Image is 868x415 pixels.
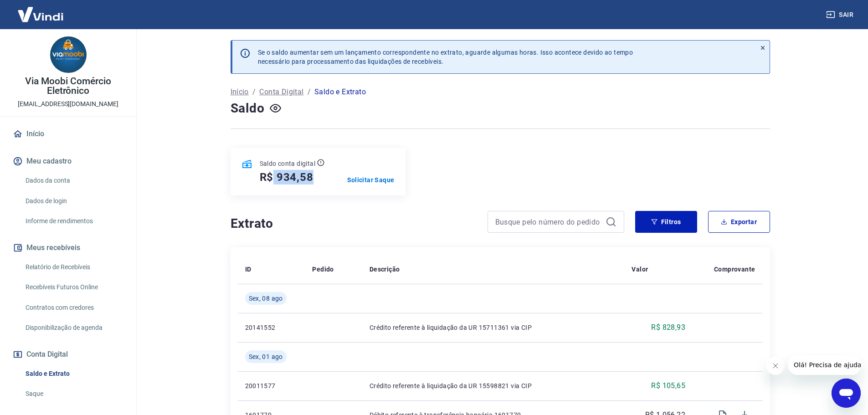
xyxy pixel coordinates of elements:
[651,322,685,333] p: R$ 828,93
[260,159,316,168] p: Saldo conta digital
[714,265,755,274] p: Comprovante
[708,211,770,233] button: Exportar
[788,355,861,375] iframe: Mensagem da empresa
[370,265,400,274] p: Descrição
[370,381,617,390] p: Crédito referente à liquidação da UR 15598821 via CIP
[259,87,303,97] a: Conta Digital
[651,380,685,391] p: R$ 105,65
[832,379,861,408] iframe: Botão para abrir a janela de mensagens
[231,215,477,233] h4: Extrato
[50,36,87,73] img: 5f924e4e-2fe7-4e90-88a6-79aa7ffd7e83.jpeg
[632,265,648,274] p: Valor
[11,238,125,258] button: Meus recebíveis
[245,381,298,390] p: 20011577
[249,352,283,361] span: Sex, 01 ago
[11,124,125,144] a: Início
[11,151,125,171] button: Meu cadastro
[22,212,125,231] a: Informe de rendimentos
[22,171,125,190] a: Dados da conta
[635,211,697,233] button: Filtros
[249,294,283,303] span: Sex, 08 ago
[22,192,125,210] a: Dados de login
[11,344,125,364] button: Conta Digital
[22,258,125,277] a: Relatório de Recebíveis
[245,265,252,274] p: ID
[308,87,311,97] p: /
[22,298,125,317] a: Contratos com credores
[347,175,395,184] a: Solicitar Saque
[252,87,256,97] p: /
[314,87,366,97] p: Saldo e Extrato
[824,6,857,23] button: Sair
[18,99,118,109] p: [EMAIL_ADDRESS][DOMAIN_NAME]
[258,48,633,66] p: Se o saldo aumentar sem um lançamento correspondente no extrato, aguarde algumas horas. Isso acon...
[11,0,70,28] img: Vindi
[22,318,125,337] a: Disponibilização de agenda
[5,6,77,14] span: Olá! Precisa de ajuda?
[312,265,334,274] p: Pedido
[231,87,249,97] a: Início
[22,384,125,403] a: Saque
[22,278,125,297] a: Recebíveis Futuros Online
[245,323,298,332] p: 20141552
[260,170,313,184] h5: R$ 934,58
[495,215,602,229] input: Busque pelo número do pedido
[7,77,129,96] p: Via Moobi Comércio Eletrônico
[231,99,265,118] h4: Saldo
[22,364,125,383] a: Saldo e Extrato
[370,323,617,332] p: Crédito referente à liquidação da UR 15711361 via CIP
[766,357,785,375] iframe: Fechar mensagem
